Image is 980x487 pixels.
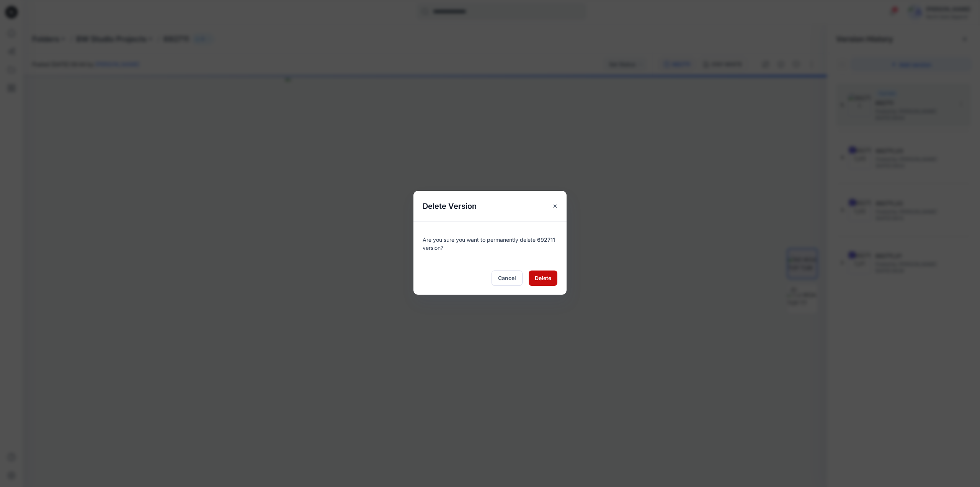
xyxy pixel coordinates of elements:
span: Cancel [498,274,516,282]
span: Delete [535,274,551,282]
button: Delete [529,271,557,286]
button: Cancel [492,271,523,286]
h5: Delete Version [413,191,486,221]
button: Close [548,199,562,213]
span: 692711 [537,236,555,243]
div: Are you sure you want to permanently delete version? [423,231,557,252]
